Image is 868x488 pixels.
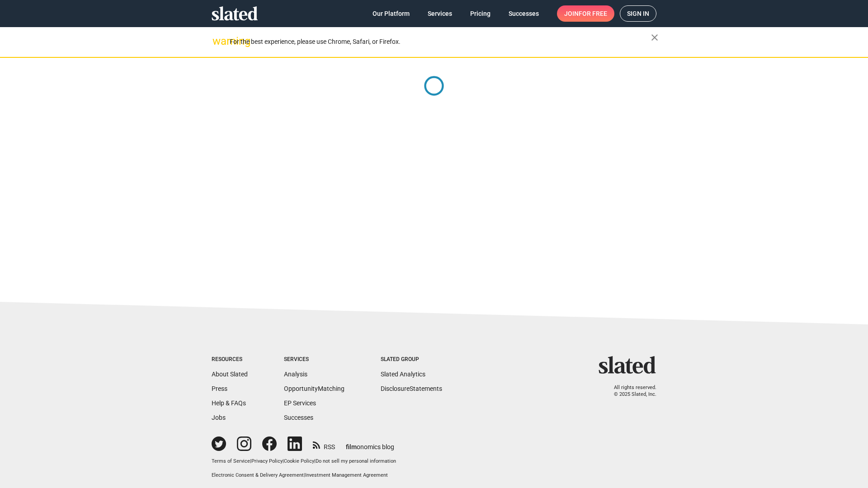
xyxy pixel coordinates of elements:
[212,472,304,478] a: Electronic Consent & Delivery Agreement
[509,5,539,22] span: Successes
[346,443,357,450] span: film
[212,385,227,392] a: Press
[649,32,660,43] mat-icon: close
[470,5,491,22] span: Pricing
[381,371,425,378] a: Slated Analytics
[557,5,614,22] a: Joinfor free
[212,371,248,378] a: About Slated
[212,36,223,47] mat-icon: warning
[373,5,410,22] span: Our Platform
[304,472,305,478] span: |
[381,385,442,392] a: DisclosureStatements
[604,385,656,398] p: All rights reserved. © 2025 Slated, Inc.
[283,458,284,464] span: |
[420,5,459,22] a: Services
[428,5,452,22] span: Services
[501,5,546,22] a: Successes
[381,356,442,363] div: Slated Group
[564,5,607,22] span: Join
[212,399,246,407] a: Help & FAQs
[313,437,335,451] a: RSS
[212,414,226,421] a: Jobs
[284,458,314,464] a: Cookie Policy
[346,436,394,451] a: filmonomics blog
[627,6,649,21] span: Sign in
[365,5,417,22] a: Our Platform
[316,458,396,465] button: Do not sell my personal information
[284,371,307,378] a: Analysis
[251,458,283,464] a: Privacy Policy
[250,458,251,464] span: |
[212,356,248,363] div: Resources
[284,385,344,392] a: OpportunityMatching
[212,458,250,464] a: Terms of Service
[579,5,607,22] span: for free
[463,5,498,22] a: Pricing
[305,472,388,478] a: Investment Management Agreement
[620,5,656,22] a: Sign in
[230,36,651,48] div: For the best experience, please use Chrome, Safari, or Firefox.
[284,414,313,421] a: Successes
[314,458,316,464] span: |
[284,356,344,363] div: Services
[284,399,316,407] a: EP Services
